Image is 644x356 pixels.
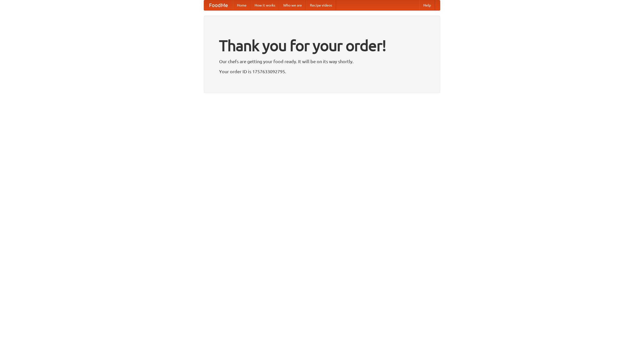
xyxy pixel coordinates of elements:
a: FoodMe [204,0,233,10]
p: Our chefs are getting your food ready. It will be on its way shortly. [219,58,425,65]
a: Home [233,0,251,10]
a: Recipe videos [306,0,336,10]
a: How it works [251,0,279,10]
h1: Thank you for your order! [219,33,425,58]
a: Who we are [279,0,306,10]
p: Your order ID is 1757633092795. [219,68,425,75]
a: Help [419,0,435,10]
